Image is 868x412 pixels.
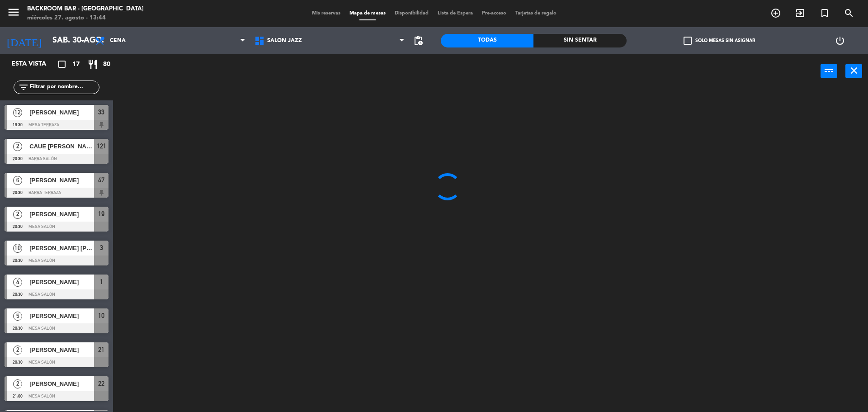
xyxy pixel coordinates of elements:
span: [PERSON_NAME] [29,175,94,185]
span: 2 [13,379,22,388]
span: Pre-acceso [477,11,511,16]
span: 3 [100,242,103,253]
span: 21 [98,344,104,355]
i: search [844,8,854,19]
span: [PERSON_NAME] [29,379,94,388]
span: CAUE [PERSON_NAME] [29,142,94,151]
span: [PERSON_NAME] [29,108,94,117]
span: [PERSON_NAME] [29,277,94,287]
span: 10 [98,310,104,321]
span: 5 [13,312,22,321]
span: pending_actions [413,35,424,46]
span: Lista de Espera [433,11,477,16]
button: menu [7,5,20,22]
span: Mis reservas [307,11,345,16]
label: Solo mesas sin asignar [684,37,755,45]
i: close [849,65,859,76]
span: 1 [100,276,103,287]
i: add_circle_outline [770,8,781,19]
span: 2 [13,210,22,219]
i: arrow_drop_down [77,35,88,46]
span: Disponibilidad [390,11,433,16]
span: [PERSON_NAME] [29,345,94,355]
span: Cena [110,38,126,44]
button: power_input [821,64,837,78]
i: filter_list [18,82,29,93]
span: 121 [97,141,106,152]
span: Mapa de mesas [345,11,390,16]
span: 4 [13,278,22,287]
span: [PERSON_NAME] [29,209,94,219]
span: 2 [13,142,22,151]
div: Todas [441,34,533,47]
span: check_box_outline_blank [684,37,692,45]
span: [PERSON_NAME] [29,311,94,321]
span: Tarjetas de regalo [511,11,561,16]
span: 19 [98,208,104,219]
span: [PERSON_NAME] [PERSON_NAME] [29,243,94,253]
input: Filtrar por nombre... [29,82,99,92]
span: 17 [72,59,80,70]
div: Esta vista [5,59,65,70]
span: 22 [98,378,104,389]
div: miércoles 27. agosto - 13:44 [27,14,144,23]
div: Sin sentar [533,34,626,47]
span: 2 [13,346,22,355]
span: 80 [103,59,110,70]
i: power_input [824,65,835,76]
i: power_settings_new [835,35,845,46]
i: turned_in_not [819,8,830,19]
div: Backroom Bar - [GEOGRAPHIC_DATA] [27,5,144,14]
span: 6 [13,176,22,185]
span: 12 [13,108,22,117]
button: close [845,64,862,78]
i: restaurant [87,59,98,70]
span: 10 [13,244,22,253]
span: Salón jazz [267,38,302,44]
i: menu [7,5,20,19]
i: crop_square [57,59,67,70]
i: exit_to_app [795,8,806,19]
span: 47 [98,175,104,185]
span: 33 [98,107,104,118]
